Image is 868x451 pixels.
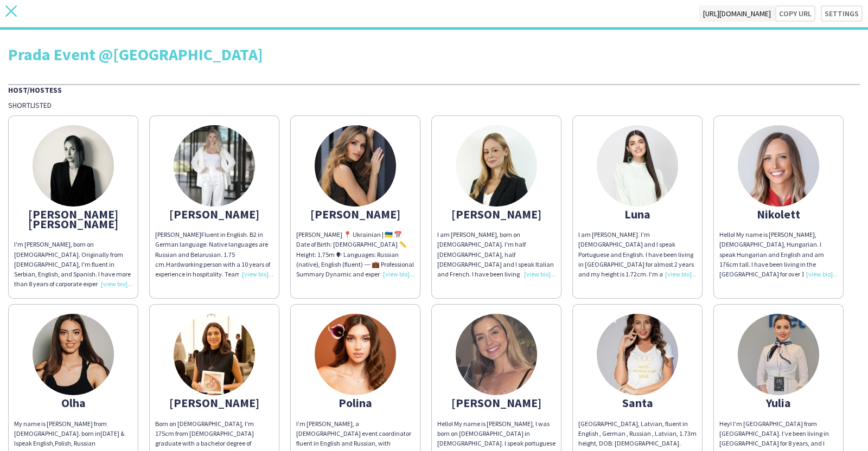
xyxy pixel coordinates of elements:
div: [PERSON_NAME] [155,398,273,408]
div: Yulia [719,398,838,408]
button: Settings [821,5,863,22]
div: [PERSON_NAME] 📍 Ukrainian | 🇺🇦 📅 Date of Birth: [DEMOGRAPHIC_DATA] 📏 Height: 1.75m 🗣 Languages: R... [296,230,414,279]
img: thumb-68a91a2c4c175.jpeg [738,125,819,207]
img: thumb-62d470ed85d64.jpeg [33,314,114,395]
span: speak English, [16,439,55,447]
div: I am [PERSON_NAME], born on [DEMOGRAPHIC_DATA]. I'm half [DEMOGRAPHIC_DATA], half [DEMOGRAPHIC_DA... [437,230,556,279]
div: Hello! My name is [PERSON_NAME], [DEMOGRAPHIC_DATA], Hungarian. I speak Hungarian and English and... [719,230,838,279]
div: [PERSON_NAME] [296,209,414,219]
img: thumb-63d0164d2fa80.jpg [597,314,678,395]
img: thumb-8b9f0cc8-9f7a-4df8-92f1-3fcfe147ca90.jpg [315,314,396,395]
img: thumb-fb29a5e4-92de-4662-92a5-3965a5de7078.jpg [738,314,819,395]
div: Prada Event @[GEOGRAPHIC_DATA] [8,46,860,62]
img: thumb-6891fe4fabf94.jpeg [597,125,678,207]
div: Nikolett [719,209,838,219]
img: thumb-651c72e869b8b.jpeg [33,125,114,207]
img: thumb-16475042836232eb9b597b1.jpeg [315,125,396,207]
span: Hardworking person with a 10 years of experience in hospitality. Team worker . A well organized i... [155,260,272,347]
img: thumb-68a42ce4d990e.jpeg [456,125,537,207]
span: Fluent in English. B2 in German language. Native languages are Russian and Belarusian. 1.75 cm. [155,230,268,268]
div: [PERSON_NAME] [437,398,556,408]
div: Luna [578,209,697,219]
span: [URL][DOMAIN_NAME] [699,5,775,22]
div: [PERSON_NAME] [PERSON_NAME] [14,209,132,229]
span: My name is [PERSON_NAME] from [DEMOGRAPHIC_DATA]. born in [14,420,107,437]
img: thumb-67ab86d9c61f0.jpeg [174,314,255,395]
div: Host/Hostess [8,84,860,95]
div: Shortlisted [8,100,860,110]
div: Olha [14,398,132,408]
div: Santa [578,398,697,408]
img: thumb-66672dfbc5147.jpeg [174,125,255,207]
img: thumb-2a57d731-b7b6-492a-b9b5-2b59371f8645.jpg [456,314,537,395]
div: Polina [296,398,414,408]
span: [PERSON_NAME] [155,230,201,239]
div: I'm [PERSON_NAME], born on [DEMOGRAPHIC_DATA]. Originally from [DEMOGRAPHIC_DATA], I'm fluent in ... [14,240,132,289]
div: [PERSON_NAME] [437,209,556,219]
button: Copy url [775,5,815,22]
span: Polish, [55,439,73,447]
div: [PERSON_NAME] [155,209,273,219]
div: I am [PERSON_NAME]. I’m [DEMOGRAPHIC_DATA] and I speak Portuguese and English. I have been living... [578,230,697,279]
